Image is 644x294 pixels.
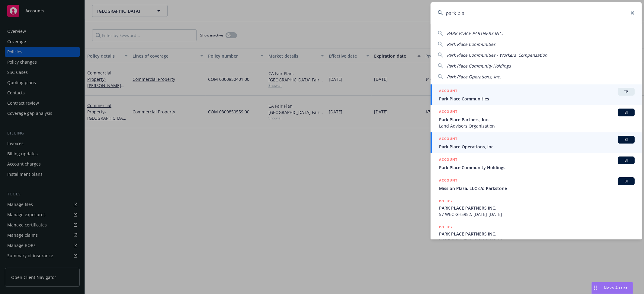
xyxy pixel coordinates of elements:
div: Drag to move [592,282,599,294]
h5: ACCOUNT [439,109,457,116]
span: PARK PLACE PARTNERS INC. [439,205,635,211]
h5: ACCOUNT [439,177,457,185]
h5: POLICY [439,198,453,204]
span: Park Place Communities [439,96,635,102]
span: 57 WEC GH5952, [DATE]-[DATE] [439,237,635,243]
span: BI [620,110,632,115]
span: PARK PLACE PARTNERS INC. [447,30,503,36]
input: Search... [431,2,642,24]
span: Park Place Operations, Inc. [439,144,635,150]
span: Park Place Community Holdings [439,164,635,171]
h5: ACCOUNT [439,136,457,143]
span: BI [620,179,632,184]
span: Mission Plaza, LLC c/o Parkstone [439,185,635,191]
a: ACCOUNTBIMission Plaza, LLC c/o Parkstone [431,174,642,195]
h5: ACCOUNT [439,156,457,164]
span: Park Place Operations, Inc. [447,74,501,80]
span: Park Place Community Holdings [447,63,511,69]
span: BI [620,158,632,163]
span: BI [620,137,632,142]
a: POLICYPARK PLACE PARTNERS INC.57 WEC GH5952, [DATE]-[DATE] [431,221,642,247]
span: Park Place Communities - Workers' Compensation [447,52,547,58]
h5: ACCOUNT [439,88,457,95]
a: ACCOUNTBIPark Place Partners, Inc.Land Advisors Organization [431,105,642,132]
span: PARK PLACE PARTNERS INC. [439,231,635,237]
span: 57 WEC GH5952, [DATE]-[DATE] [439,211,635,217]
h5: POLICY [439,224,453,230]
span: Park Place Partners, Inc. [439,116,635,123]
a: ACCOUNTTRPark Place Communities [431,84,642,105]
span: Park Place Communities [447,41,495,47]
button: Nova Assist [591,282,633,294]
span: Land Advisors Organization [439,123,635,129]
span: TR [620,89,632,94]
a: ACCOUNTBIPark Place Community Holdings [431,153,642,174]
a: ACCOUNTBIPark Place Operations, Inc. [431,132,642,153]
a: POLICYPARK PLACE PARTNERS INC.57 WEC GH5952, [DATE]-[DATE] [431,195,642,221]
span: Nova Assist [604,285,628,290]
